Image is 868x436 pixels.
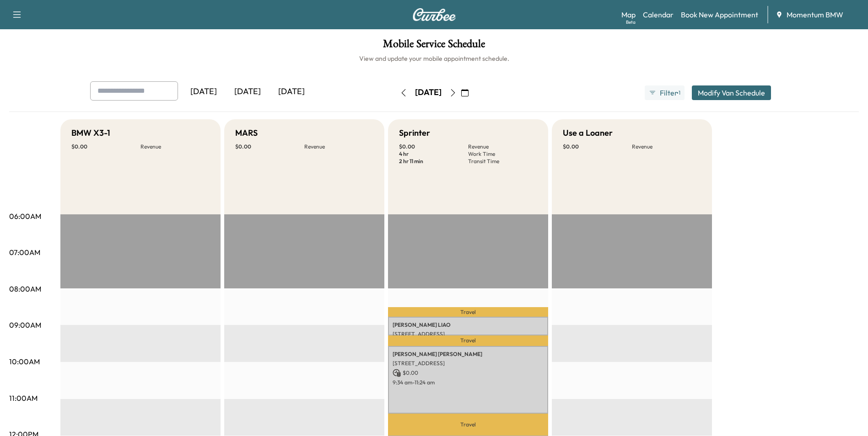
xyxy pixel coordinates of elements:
p: $ 0.00 [393,369,544,377]
p: Work Time [468,150,537,158]
p: Revenue [140,143,210,150]
div: [DATE] [415,87,442,98]
a: Calendar [643,9,674,20]
p: 09:00AM [9,319,41,330]
p: 10:00AM [9,356,40,367]
button: Filter●1 [645,85,684,100]
span: Filter [660,87,676,98]
div: [DATE] [226,81,270,102]
p: 06:00AM [9,211,41,222]
p: 08:00AM [9,283,41,294]
p: [PERSON_NAME] LIAO [393,321,544,329]
p: 11:00AM [9,393,38,404]
p: [PERSON_NAME] [PERSON_NAME] [393,351,544,358]
span: Momentum BMW [787,9,843,20]
p: Travel [388,414,548,436]
h5: BMW X3-1 [71,127,110,139]
div: [DATE] [182,81,226,102]
p: [STREET_ADDRESS] [393,360,544,367]
p: $ 0.00 [563,143,632,150]
p: 07:00AM [9,247,40,258]
h5: Use a Loaner [563,127,613,139]
span: ● [676,90,678,95]
h1: Mobile Service Schedule [9,38,859,54]
p: Revenue [304,143,373,150]
p: Transit Time [468,158,537,165]
div: Beta [626,19,636,26]
button: Modify Van Schedule [692,85,771,100]
h6: View and update your mobile appointment schedule. [9,54,859,63]
p: [STREET_ADDRESS] [393,330,544,338]
span: 1 [679,89,680,96]
p: Revenue [632,143,701,150]
div: [DATE] [270,81,313,102]
p: 2 hr 11 min [399,158,468,165]
p: $ 0.00 [235,143,304,150]
p: 9:34 am - 11:24 am [393,379,544,386]
a: MapBeta [621,9,636,20]
p: $ 0.00 [71,143,140,150]
h5: MARS [235,127,258,139]
p: 4 hr [399,150,468,158]
p: Travel [388,307,548,317]
img: Curbee Logo [412,8,456,21]
p: $ 0.00 [399,143,468,150]
p: Travel [388,335,548,346]
a: Book New Appointment [681,9,758,20]
p: Revenue [468,143,537,150]
h5: Sprinter [399,127,430,139]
